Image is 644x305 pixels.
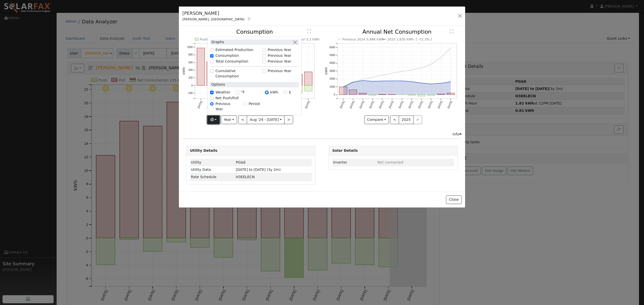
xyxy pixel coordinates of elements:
[188,92,193,95] text: -200
[408,95,416,95] rect: onclick=""
[207,62,215,85] rect: onclick=""
[182,67,186,75] text: kWh
[221,116,237,124] button: Year
[349,100,355,109] text: [DATE]
[236,29,273,35] text: Consumption
[388,100,394,109] text: [DATE]
[210,82,225,87] label: Options
[417,95,425,96] rect: onclick=""
[401,80,403,82] circle: onclick=""
[453,132,462,137] div: Info
[305,72,312,85] rect: onclick=""
[349,90,357,95] rect: onclick=""
[236,91,239,94] input: °F
[268,59,291,64] label: Previous Year
[188,54,193,56] text: 800
[215,101,238,112] label: Previous Year
[243,102,247,106] input: Period
[247,17,251,21] a: Map
[418,100,423,109] text: [DATE]
[262,48,266,52] input: Previous Year
[210,91,214,94] input: Weather
[215,59,248,64] label: Total Consumption
[268,68,291,74] label: Previous Year
[215,47,253,53] label: Estimated Production
[210,54,214,58] input: Consumption
[342,37,384,41] text: Previous 2024 5,896 kWh
[440,57,442,59] circle: onclick=""
[359,100,365,109] text: [DATE]
[362,80,364,82] circle: onclick=""
[329,78,335,80] text: 2000
[187,46,193,48] text: 1000
[262,54,266,58] input: Previous Year
[352,81,354,83] circle: onclick=""
[352,82,354,84] circle: onclick=""
[262,69,266,73] input: Previous Year
[190,173,235,181] td: Rate Schedule
[236,160,246,164] span: ID: 14631225, authorized: 07/13/24
[182,10,251,17] h5: [PERSON_NAME]
[342,86,344,88] circle: onclick=""
[332,159,377,166] td: Inverter
[305,100,310,109] text: [DATE]
[284,116,293,124] button: >
[210,96,214,100] input: Net Push/Pull
[191,84,193,87] text: 0
[200,37,208,41] text: Push
[210,102,214,106] input: Previous Year
[190,166,235,173] td: Utility Data
[332,148,358,152] strong: Solar Details
[268,47,291,53] label: Previous Year
[446,195,461,204] button: Close
[437,94,445,95] rect: onclick=""
[420,82,422,84] circle: onclick=""
[378,100,384,109] text: [DATE]
[420,67,422,69] circle: onclick=""
[249,101,260,107] label: Period
[440,82,442,84] circle: onclick=""
[372,80,374,82] circle: onclick=""
[372,76,374,78] circle: onclick=""
[430,83,432,85] circle: onclick=""
[359,93,367,95] rect: onclick=""
[391,72,393,74] circle: onclick=""
[369,95,376,95] rect: onclick=""
[369,100,374,109] text: [DATE]
[190,159,235,166] td: Utility
[339,100,345,109] text: [DATE]
[329,62,335,65] text: 4000
[215,90,230,95] label: Weather
[329,46,335,49] text: 6000
[295,85,303,93] rect: onclick=""
[215,53,239,58] label: Consumption
[450,29,453,33] text: 
[408,100,414,109] text: [DATE]
[411,81,413,83] circle: onclick=""
[411,69,413,71] circle: onclick=""
[329,70,335,72] text: 3000
[210,48,214,52] input: Estimated Production
[284,91,287,94] input: $
[427,100,433,109] text: [DATE]
[262,60,266,63] input: Previous Year
[447,100,453,109] text: [DATE]
[329,85,335,88] text: 1000
[362,29,431,35] text: Annual Net Consumption
[190,148,217,152] strong: Utility Details
[307,29,311,33] text: 
[238,116,247,124] button: <
[329,54,335,57] text: 5000
[295,75,303,86] rect: onclick=""
[241,90,245,95] label: °F
[381,74,383,76] circle: onclick=""
[450,47,452,49] circle: onclick=""
[188,61,193,64] text: 600
[430,63,432,65] circle: onclick=""
[236,168,281,172] span: [DATE] to [DATE] (3y 2m)
[388,95,396,95] rect: onclick=""
[387,37,432,41] text: 2025 1,635 kWh [ -72.3% ]
[362,78,364,80] circle: onclick=""
[197,48,205,86] rect: onclick=""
